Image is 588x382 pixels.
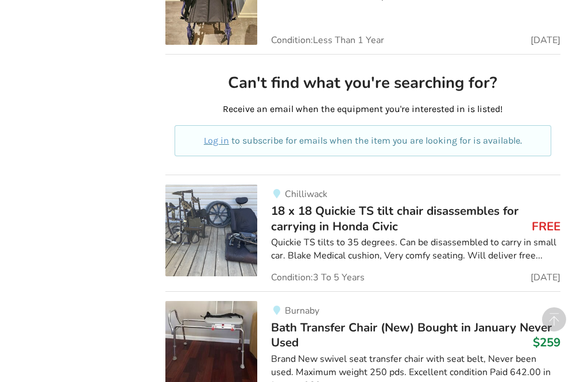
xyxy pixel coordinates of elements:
span: 18 x 18 Quickie TS tilt chair disassembles for carrying in Honda Civic [271,203,519,234]
span: Condition: Less Than 1 Year [271,36,384,45]
span: Bath Transfer Chair (New) Bought in January Never Used [271,319,552,350]
h3: FREE [532,219,560,234]
img: mobility-18 x 18 quickie ts tilt chair disassembles for carrying in honda civic [165,184,257,276]
span: Chilliwack [285,188,327,200]
p: Receive an email when the equipment you're interested in is listed! [175,103,551,116]
span: Condition: 3 To 5 Years [271,273,365,282]
span: [DATE] [531,273,560,282]
a: Log in [204,135,229,146]
div: Quickie TS tilts to 35 degrees. Can be disassembled to carry in small car. Blake Medical cushion,... [271,236,560,263]
h3: $259 [533,335,560,350]
span: Burnaby [285,304,319,317]
h2: Can't find what you're searching for? [175,73,551,93]
span: [DATE] [531,36,560,45]
p: to subscribe for emails when the item you are looking for is available. [188,134,537,148]
a: mobility-18 x 18 quickie ts tilt chair disassembles for carrying in honda civicChilliwack18 x 18 ... [165,175,560,291]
